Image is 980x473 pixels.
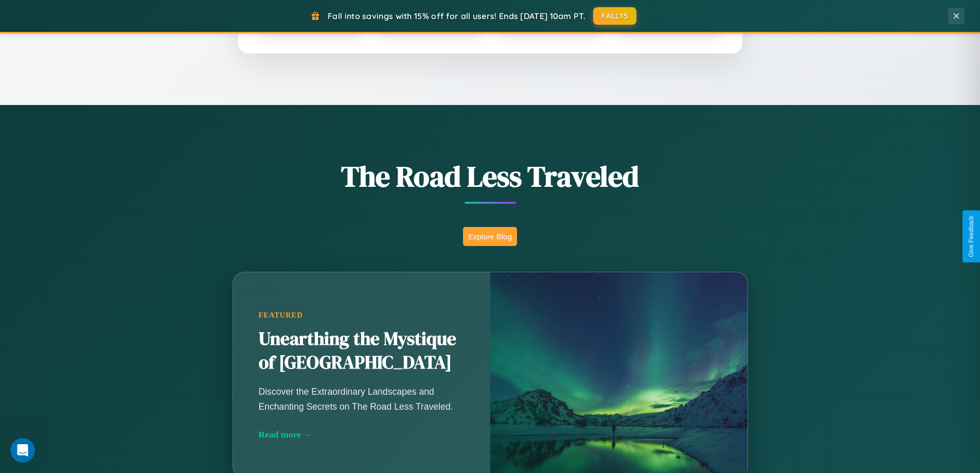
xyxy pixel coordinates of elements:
div: Read more → [259,429,465,440]
button: FALL15 [593,7,636,25]
span: Fall into savings with 15% off for all users! Ends [DATE] 10am PT. [328,11,585,21]
h1: The Road Less Traveled [182,156,799,196]
p: Discover the Extraordinary Landscapes and Enchanting Secrets on The Road Less Traveled. [259,384,465,413]
iframe: Intercom live chat [10,438,35,463]
h2: Unearthing the Mystique of [GEOGRAPHIC_DATA] [259,327,465,375]
button: Explore Blog [463,227,517,246]
div: Featured [259,311,465,320]
div: Give Feedback [968,216,975,257]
